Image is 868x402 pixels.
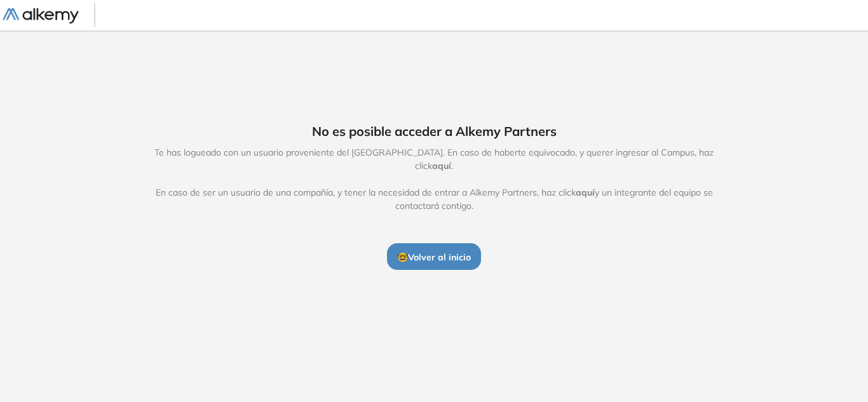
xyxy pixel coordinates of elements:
span: No es posible acceder a Alkemy Partners [312,122,557,141]
img: Logo [3,8,79,24]
span: Te has logueado con un usuario proveniente del [GEOGRAPHIC_DATA]. En caso de haberte equivocado, ... [141,146,727,213]
button: 🤓Volver al inicio [387,243,481,270]
span: aquí [432,160,451,171]
span: 🤓 Volver al inicio [397,251,471,263]
span: aquí [576,187,595,198]
iframe: Chat Widget [639,255,868,402]
div: Widget de chat [639,255,868,402]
